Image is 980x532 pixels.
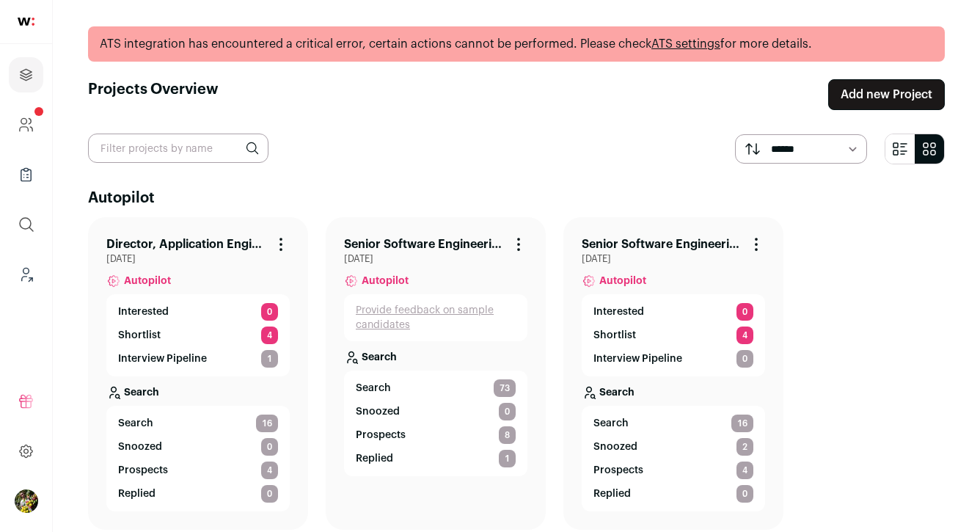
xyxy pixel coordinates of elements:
span: Search [356,381,391,396]
img: wellfound-shorthand-0d5821cbd27db2630d0214b213865d53afaa358527fdda9d0ea32b1df1b89c2c.svg [18,18,34,26]
span: Autopilot [124,274,171,288]
a: Replied 0 [593,485,753,503]
a: Interview Pipeline 0 [593,350,753,368]
a: Senior Software Engineering Manager, Data Platform [344,236,504,253]
span: 0 [499,403,516,420]
span: 0 [261,303,278,321]
a: Provide feedback on sample candidates [356,303,516,332]
img: 6689865-medium_jpg [15,489,38,513]
a: Autopilot [582,265,765,294]
a: Search [582,376,765,406]
span: 73 [494,379,516,397]
a: Search 16 [118,415,278,432]
span: 8 [499,426,516,444]
p: Search [599,385,635,400]
div: ATS integration has encountered a critical error, certain actions cannot be performed. Please che... [88,26,945,62]
p: Shortlist [593,328,636,343]
span: 0 [261,485,278,503]
button: Project Actions [747,236,765,253]
span: 0 [261,438,278,456]
p: Replied [593,487,631,501]
a: Prospects 8 [356,426,516,444]
span: 4 [736,462,753,479]
p: Search [362,350,397,365]
a: Search 73 [356,379,516,397]
h2: Autopilot [88,188,945,208]
span: 1 [499,450,516,467]
p: Prospects [356,428,406,442]
span: 4 [261,462,278,479]
a: ATS settings [651,38,720,50]
a: Replied 0 [118,485,278,503]
a: Replied 1 [356,450,516,467]
span: 0 [736,350,753,368]
p: Shortlist [118,328,161,343]
a: Interested 0 [118,303,278,321]
a: Company and ATS Settings [9,107,43,142]
a: Snoozed 0 [118,438,278,456]
p: Search [124,385,159,400]
span: 0 [736,485,753,503]
span: Autopilot [599,274,646,288]
span: 16 [731,415,753,432]
span: [DATE] [106,253,290,265]
p: Prospects [593,463,643,478]
a: Interested 0 [593,303,753,321]
p: Snoozed [118,440,162,454]
span: 0 [736,303,753,321]
a: Interview Pipeline 1 [118,350,278,368]
span: 16 [256,415,278,432]
a: Add new Project [828,79,945,110]
input: Filter projects by name [88,134,268,163]
h1: Projects Overview [88,79,219,110]
span: 4 [261,327,278,344]
span: 2 [736,438,753,456]
a: Snoozed 2 [593,438,753,456]
span: Autopilot [362,274,409,288]
p: Replied [356,451,393,466]
a: Leads (Backoffice) [9,257,43,292]
a: Prospects 4 [118,462,278,479]
a: Search [344,341,527,371]
p: Interested [118,305,169,319]
a: Director, Application Engineering [106,236,266,253]
a: Shortlist 4 [118,327,278,344]
button: Project Actions [510,236,527,253]
a: Autopilot [106,265,290,294]
span: 4 [736,327,753,344]
p: Prospects [118,463,168,478]
a: Projects [9,57,43,92]
button: Project Actions [272,236,290,253]
span: [DATE] [344,253,527,265]
span: Search [593,416,629,431]
a: Autopilot [344,265,527,294]
a: Search 16 [593,415,753,432]
a: Search [106,376,290,406]
a: Senior Software Engineering Manager, Runtime [582,236,742,253]
p: Snoozed [356,404,400,419]
p: Interview Pipeline [118,351,207,366]
a: Prospects 4 [593,462,753,479]
p: Interested [593,305,644,319]
a: Company Lists [9,157,43,192]
a: Snoozed 0 [356,403,516,420]
p: Snoozed [593,440,637,454]
a: Shortlist 4 [593,327,753,344]
span: Search [118,416,153,431]
button: Open dropdown [15,489,38,513]
p: Replied [118,487,156,501]
p: Interview Pipeline [593,351,682,366]
span: 1 [261,350,278,368]
span: [DATE] [582,253,765,265]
